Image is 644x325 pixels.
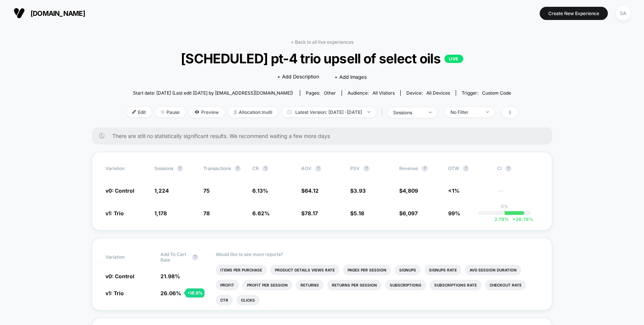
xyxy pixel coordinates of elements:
[160,273,180,279] span: 21.98 %
[234,110,237,114] img: rebalance
[327,280,382,290] li: Returns Per Session
[363,166,369,172] button: ?
[155,107,185,117] span: Pause
[112,133,537,139] span: There are still no statistically significant results. We recommend waiting a few more days
[350,187,366,194] span: $
[350,210,364,216] span: $
[613,6,633,21] button: SA
[262,166,269,172] button: ?
[216,295,233,305] li: Ctr
[216,280,239,290] li: Profit
[305,187,319,194] span: 64.12
[105,251,147,263] span: Variation
[154,187,169,194] span: 1,224
[252,187,268,194] span: 6.13 %
[399,166,418,171] span: Revenue
[252,210,270,216] span: 6.62 %
[154,166,173,171] span: Sessions
[430,280,481,290] li: Subscriptions Rate
[372,90,395,96] span: All Visitors
[444,55,463,63] p: LIVE
[505,166,511,172] button: ?
[14,8,25,19] img: Visually logo
[324,90,336,96] span: other
[203,187,210,194] span: 75
[426,90,450,96] span: all devices
[277,73,319,81] span: + Add Description
[301,210,318,216] span: $
[203,166,231,171] span: Transactions
[494,216,509,222] span: 2.79 %
[161,110,165,114] img: end
[513,216,516,222] span: +
[486,111,489,113] img: end
[306,90,336,96] div: Pages:
[189,107,224,117] span: Preview
[403,187,418,194] span: 4,809
[463,166,469,172] button: ?
[305,210,318,216] span: 78.17
[399,210,418,216] span: $
[127,107,151,117] span: Edit
[296,280,324,290] li: Returns
[105,166,147,172] span: Variation
[497,166,539,172] span: CI
[540,7,608,20] button: Create New Experience
[429,112,432,113] img: end
[403,210,418,216] span: 6,097
[354,210,364,216] span: 5.18
[132,110,136,114] img: edit
[282,107,376,117] span: Latest Version: [DATE] - [DATE]
[315,166,321,172] button: ?
[400,90,456,96] span: Device:
[334,74,367,80] span: + Add Images
[301,187,319,194] span: $
[380,107,388,118] span: |
[350,166,360,171] span: PSV
[509,216,533,222] span: 36.79 %
[133,90,293,96] span: Start date: [DATE] (Last edit [DATE] by [EMAIL_ADDRESS][DOMAIN_NAME])
[105,290,124,296] span: v1: Trio
[616,6,630,21] div: SA
[237,295,259,305] li: Clicks
[462,90,511,96] div: Trigger:
[252,166,259,171] span: CR
[105,187,134,194] span: v0: Control
[393,110,423,115] div: sessions
[301,166,311,171] span: AOV
[160,290,181,296] span: 26.06 %
[185,288,204,297] div: + 18.6 %
[448,166,490,172] span: OTW
[354,187,366,194] span: 3.93
[154,210,167,216] span: 1,178
[146,51,498,66] span: [SCHEDULED] pt-4 trio upsell of select oils
[395,265,421,275] li: Signups
[368,111,370,113] img: end
[291,39,353,45] a: < Back to all live experiences
[497,189,539,194] span: ---
[287,110,291,114] img: calendar
[422,166,428,172] button: ?
[31,9,85,17] span: [DOMAIN_NAME]
[228,107,278,117] span: Allocation: multi
[105,210,124,216] span: v1: Trio
[235,166,241,172] button: ?
[424,265,461,275] li: Signups Rate
[243,280,292,290] li: Profit Per Session
[177,166,183,172] button: ?
[504,209,505,215] p: |
[501,204,508,209] p: 0%
[216,251,539,257] p: Would like to see more reports?
[485,280,526,290] li: Checkout Rate
[399,187,418,194] span: $
[482,90,511,96] span: Custom Code
[192,254,198,260] button: ?
[385,280,426,290] li: Subscriptions
[203,210,210,216] span: 78
[105,273,134,279] span: v0: Control
[160,251,188,263] span: Add To Cart Rate
[216,265,267,275] li: Items Per Purchase
[448,187,459,194] span: <1%
[465,265,521,275] li: Avg Session Duration
[348,90,395,96] div: Audience:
